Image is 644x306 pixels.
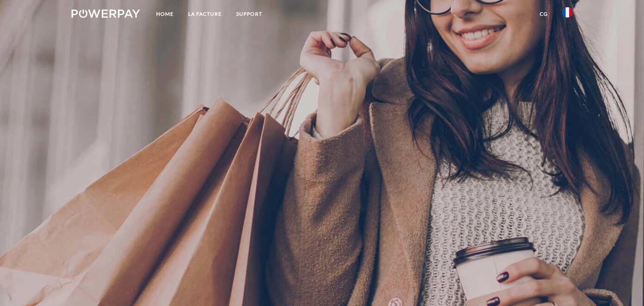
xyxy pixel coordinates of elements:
[149,6,181,22] a: Home
[532,6,555,22] a: CG
[229,6,269,22] a: Support
[72,9,140,18] img: logo-powerpay-white.svg
[562,7,572,17] img: fr
[181,6,229,22] a: LA FACTURE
